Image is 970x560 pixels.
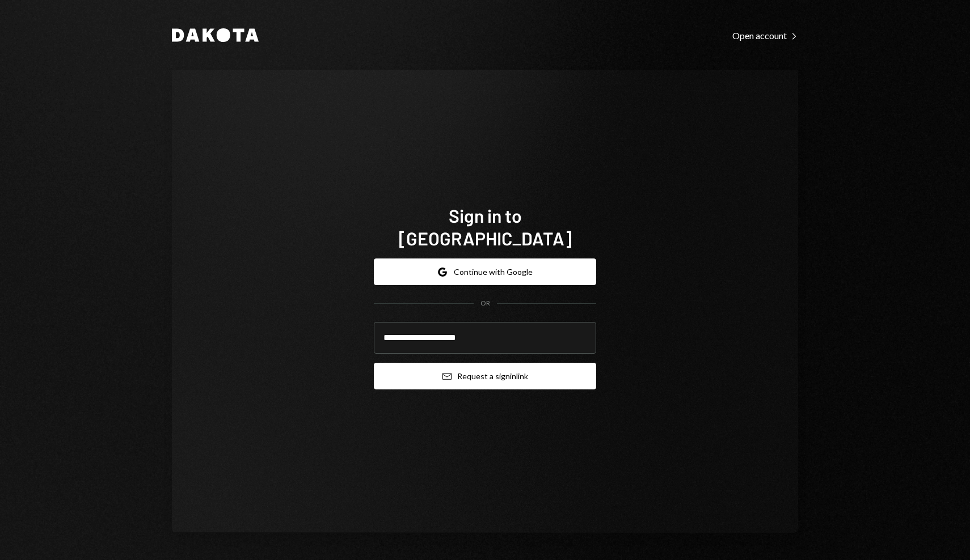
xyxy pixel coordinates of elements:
button: Request a signinlink [374,363,596,389]
button: Continue with Google [374,258,596,285]
h1: Sign in to [GEOGRAPHIC_DATA] [374,204,596,249]
a: Open account [732,29,798,41]
div: Open account [732,30,798,41]
div: OR [480,299,490,308]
